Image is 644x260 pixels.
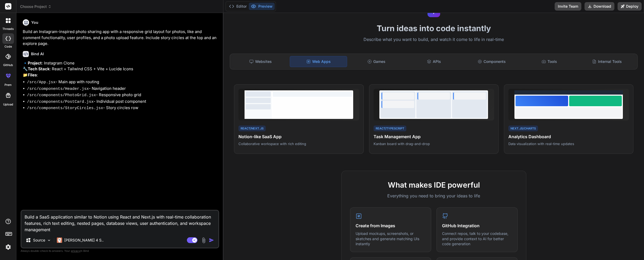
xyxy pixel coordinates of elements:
code: /src/components/PhotoGrid.jsx [27,93,96,97]
img: attachment [201,237,207,243]
h6: You [31,20,38,25]
div: Web Apps [290,56,347,67]
textarea: Build a SaaS application similar to Notion using React and Next.js with real-time collaboration f... [21,211,218,233]
code: /src/components/Header.jsx [27,87,89,91]
div: React/Next.js [238,126,266,132]
strong: Tech Stack [28,66,50,71]
p: Kanban board with drag-and-drop [374,141,494,146]
img: icon [209,238,214,243]
p: 🔹 : Instagram Clone 🔧 : React + Tailwind CSS + Vite + Lucide Icons 📁 : [23,60,218,78]
li: - Individual post component [27,99,218,105]
p: Connect repos, talk to your codebase, and provide context to AI for better code generation [442,231,512,247]
h4: GitHub Integration [442,222,512,229]
label: prem [4,83,12,87]
strong: Project [28,61,42,66]
h4: Task Management App [374,133,494,140]
code: /src/App.jsx [27,80,56,85]
p: Build an Instagram-inspired photo sharing app with a responsive grid layout for photos, like and ... [23,29,218,47]
p: Source [33,238,45,243]
img: Claude 4 Sonnet [57,238,62,243]
div: Tools [521,56,578,67]
div: Components [463,56,520,67]
h4: Create from Images [356,222,426,229]
h4: Analytics Dashboard [508,133,629,140]
h4: Notion-like SaaS App [238,133,359,140]
button: Deploy [618,2,642,11]
li: - Main app with routing [27,79,218,86]
label: GitHub [3,63,13,67]
button: Download [585,2,614,11]
p: [PERSON_NAME] 4 S.. [64,238,104,243]
code: /src/components/PostCard.jsx [27,100,94,104]
div: Games [348,56,405,67]
p: Upload mockups, screenshots, or sketches and generate matching UIs instantly [356,231,426,247]
span: Choose Project [20,4,52,9]
label: threads [2,27,14,31]
label: Upload [3,102,13,107]
button: Invite Team [555,2,581,11]
code: /src/components/StoryCircles.jsx [27,106,103,110]
div: Internal Tools [579,56,635,67]
button: Editor [227,3,249,10]
p: Describe what you want to build, and watch it come to life in real-time [227,36,641,43]
strong: Files [28,72,37,77]
div: Next.js/Charts [508,126,538,132]
label: code [4,44,12,49]
li: - Responsive photo grid [27,92,218,99]
p: Collaborative workspace with rich editing [238,141,359,146]
img: Pick Models [47,238,51,243]
div: Websites [232,56,289,67]
p: Everything you need to bring your ideas to life [350,193,518,199]
p: Always double-check its answers. Your in Bind [21,248,219,253]
h6: Bind AI [31,51,44,57]
h1: Turn ideas into code instantly [227,24,641,33]
li: - Navigation header [27,86,218,92]
h2: What makes IDE powerful [350,179,518,191]
div: APIs [406,56,462,67]
span: privacy [71,249,80,252]
img: settings [4,243,13,252]
li: - Story circles row [27,105,218,112]
p: Data visualization with real-time updates [508,141,629,146]
div: React/TypeScript [374,126,406,132]
button: Preview [249,3,275,10]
